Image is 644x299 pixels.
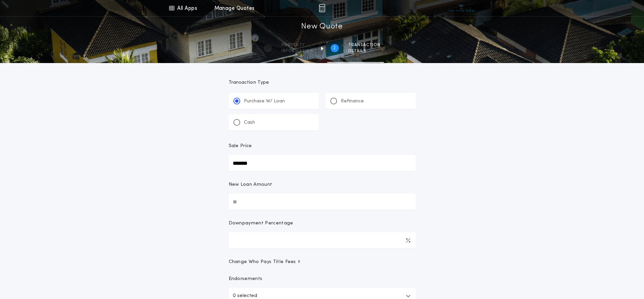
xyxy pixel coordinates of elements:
[229,155,416,171] input: Sale Price
[282,48,313,54] span: information
[348,42,380,48] span: Transaction
[229,143,252,149] p: Sale Price
[348,48,380,54] span: details
[282,42,313,48] span: Property
[229,220,293,227] p: Downpayment Percentage
[301,21,342,32] h1: New Quote
[449,5,474,12] img: vs-icon
[229,194,416,210] input: New Loan Amount
[244,119,255,126] p: Cash
[319,4,325,12] img: img
[229,79,416,86] p: Transaction Type
[229,232,416,248] input: Downpayment Percentage
[341,98,364,105] p: Refinance
[229,181,272,188] p: New Loan Amount
[229,259,416,265] button: Change Who Pays Title Fees
[229,276,416,282] p: Endorsements
[229,259,302,265] span: Change Who Pays Title Fees
[333,45,336,51] h2: 2
[244,98,285,105] p: Purchase W/ Loan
